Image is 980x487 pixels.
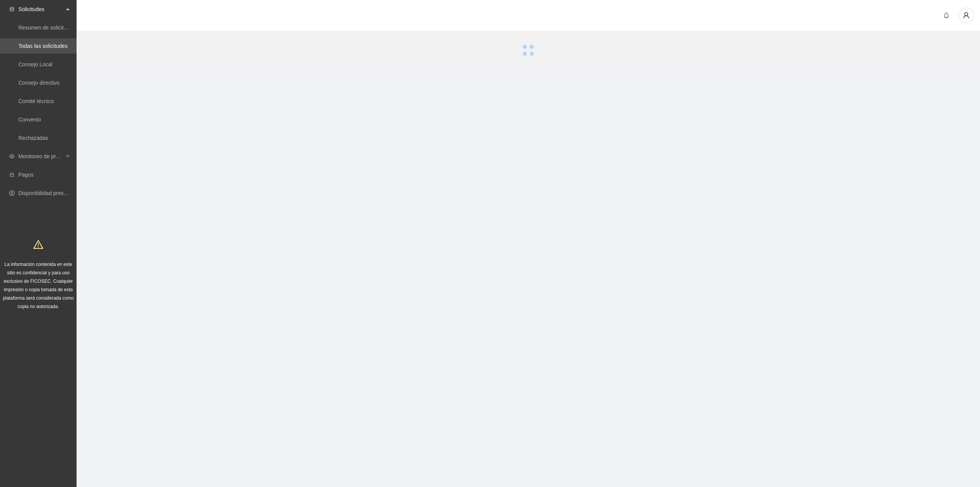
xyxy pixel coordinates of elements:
span: La información contenida en este sitio es confidencial y para uso exclusivo de FICOSEC. Cualquier... [3,262,74,309]
a: Todas las solicitudes [18,43,67,49]
span: bell [941,12,952,18]
span: Solicitudes [18,2,64,17]
a: Consejo directivo [18,80,59,86]
a: Convenio [18,116,41,123]
a: Rechazadas [18,135,48,141]
a: Resumen de solicitudes por aprobar [18,25,105,31]
span: user [959,12,973,19]
span: inbox [9,7,15,12]
a: Consejo Local [18,61,52,67]
span: warning [33,239,43,249]
a: Disponibilidad presupuestal [18,190,84,196]
span: Monitoreo de proyectos [18,149,64,164]
a: Comité técnico [18,98,54,104]
button: user [959,8,974,23]
span: eye [9,154,15,159]
button: bell [940,9,952,21]
a: Pagos [18,172,34,178]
